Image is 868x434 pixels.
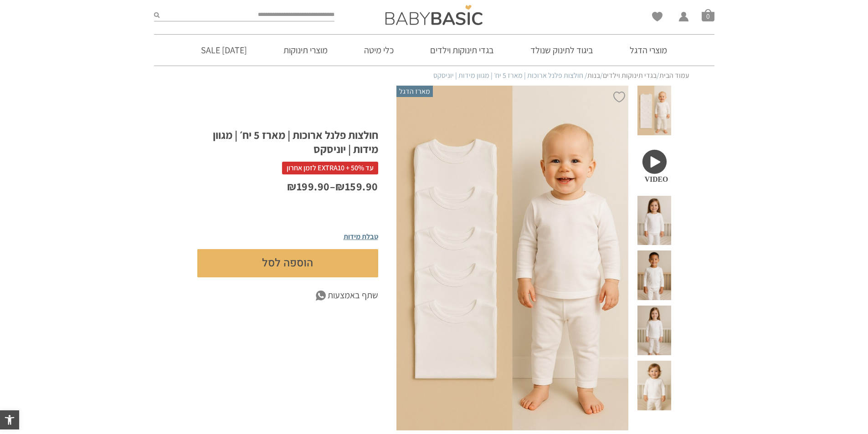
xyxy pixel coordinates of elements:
a: בגדי תינוקות וילדים [416,35,508,66]
a: Wishlist [652,12,663,21]
span: סל קניות [702,9,714,21]
span: טבלת מידות [344,232,378,241]
span: שתף באמצעות [328,289,378,302]
img: Baby Basic בגדי תינוקות וילדים אונליין [385,5,483,25]
a: סל קניות0 [702,9,714,21]
a: כלי מיטה [350,35,407,66]
h1: חולצות פלנל ארוכות | מארז 5 יח׳ | מגוון מידות | יוניסקס [197,128,378,156]
a: עמוד הבית [659,71,689,80]
span: ₪ [335,179,345,194]
span: מארז הדגל [396,86,433,97]
span: Wishlist [652,12,663,25]
nav: Breadcrumb [179,71,689,81]
bdi: 199.90 [287,179,330,194]
a: ביגוד לתינוק שנולד [517,35,607,66]
span: עד 50% + EXTRA10 לזמן אחרון [282,162,378,174]
a: שתף באמצעות [197,289,378,302]
button: הוספה לסל [197,249,378,277]
bdi: 159.90 [335,179,378,194]
a: מוצרי הדגל [616,35,681,66]
span: ₪ [287,179,297,194]
a: בנות [587,71,600,80]
a: מוצרי תינוקות [270,35,341,66]
a: [DATE] SALE [187,35,261,66]
a: בגדי תינוקות וילדים [603,71,657,80]
p: – [197,179,378,194]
